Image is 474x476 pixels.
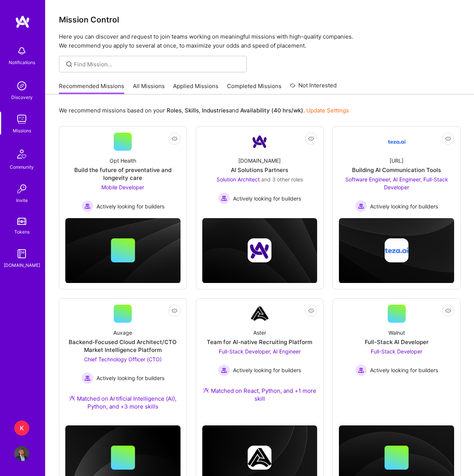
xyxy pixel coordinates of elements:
b: Roles [167,107,182,114]
span: and 3 other roles [261,176,303,183]
img: tokens [17,218,26,225]
i: icon EyeClosed [172,136,178,142]
img: cover [202,218,318,283]
span: Full-Stack Developer [371,348,422,355]
a: Opt HealthBuild the future of preventative and longevity careMobile Developer Actively looking fo... [65,133,181,212]
div: Community [10,163,34,171]
div: Opt Health [110,157,136,165]
a: Company LogoAsterTeam for AI-native Recruiting PlatformFull-Stack Developer, AI Engineer Actively... [202,305,318,412]
a: All Missions [133,82,165,94]
img: logo [15,15,30,28]
div: [DOMAIN_NAME] [4,261,40,269]
img: Company logo [385,238,409,262]
div: [DOMAIN_NAME] [238,157,281,165]
div: Matched on Artificial Intelligence (AI), Python, and +3 more skills [65,395,181,410]
img: User Avatar [14,446,29,461]
img: Actively looking for builders [355,200,367,212]
span: Chief Technology Officer (CTO) [84,356,162,362]
img: Ateam Purple Icon [203,387,209,393]
div: Building AI Communication Tools [352,166,441,174]
b: Skills [185,107,199,114]
span: Actively looking for builders [233,195,301,202]
div: Full-Stack AI Developer [365,338,429,346]
span: Actively looking for builders [233,366,301,374]
div: Team for AI-native Recruiting Platform [207,338,312,346]
span: Full-Stack Developer, AI Engineer [219,348,301,355]
a: AuxageBackend-Focused Cloud Architect/CTO Market Intelligence PlatformChief Technology Officer (C... [65,305,181,419]
a: Not Interested [290,81,337,94]
span: Actively looking for builders [96,202,164,210]
img: discovery [14,78,29,93]
a: Completed Missions [227,82,281,94]
div: Missions [13,127,31,135]
div: Invite [16,196,28,204]
div: [URL] [390,157,403,165]
img: Company logo [248,238,272,262]
span: Mobile Developer [101,184,144,190]
img: Ateam Purple Icon [69,395,75,401]
i: icon EyeClosed [308,136,314,142]
a: Company Logo[DOMAIN_NAME]AI Solutions PartnersSolution Architect and 3 other rolesActively lookin... [202,133,318,205]
a: WalnutFull-Stack AI DeveloperFull-Stack Developer Actively looking for buildersActively looking f... [339,305,454,394]
b: Industries [202,107,229,114]
div: Backend-Focused Cloud Architect/CTO Market Intelligence Platform [65,338,181,354]
div: AI Solutions Partners [231,166,288,174]
span: Actively looking for builders [96,374,164,382]
a: Company Logo[URL]Building AI Communication ToolsSoftware Engineer, AI Engineer, Full-Stack Develo... [339,133,454,212]
div: Aster [253,329,266,337]
div: Tokens [14,228,30,236]
img: cover [339,218,454,283]
h3: Mission Control [59,15,460,24]
input: Find Mission... [74,60,241,68]
img: Community [13,145,31,163]
i: icon SearchGrey [65,60,74,69]
img: Actively looking for builders [218,364,230,376]
div: Discovery [11,93,33,101]
img: Actively looking for builders [218,192,230,204]
img: Invite [14,181,29,196]
div: Notifications [9,58,35,66]
div: Auxage [113,329,132,337]
img: Company Logo [388,133,406,151]
img: Actively looking for builders [81,200,93,212]
div: Build the future of preventative and longevity care [65,166,181,182]
span: Solution Architect [217,176,260,183]
img: Company Logo [251,305,269,323]
img: bell [14,43,29,58]
img: Company logo [248,446,272,470]
a: User Avatar [12,446,31,461]
i: icon EyeClosed [445,136,451,142]
i: icon EyeClosed [172,308,178,314]
i: icon EyeClosed [308,308,314,314]
img: teamwork [14,112,29,127]
img: Actively looking for builders [355,364,367,376]
img: Company Logo [251,133,269,151]
span: Actively looking for builders [370,366,438,374]
p: We recommend missions based on your , , and . [59,106,349,114]
a: K [12,421,31,436]
i: icon EyeClosed [445,308,451,314]
a: Update Settings [306,107,349,114]
p: Here you can discover and request to join teams working on meaningful missions with high-quality ... [59,32,460,50]
div: K [14,421,29,436]
img: Actively looking for builders [81,372,93,384]
span: Software Engineer, AI Engineer, Full-Stack Developer [345,176,448,190]
img: guide book [14,246,29,261]
span: Actively looking for builders [370,202,438,210]
div: Walnut [388,329,405,337]
a: Applied Missions [173,82,218,94]
div: Matched on React, Python, and +1 more skill [202,387,318,403]
a: Recommended Missions [59,82,124,94]
img: cover [65,218,181,283]
b: Availability (40 hrs/wk) [240,107,303,114]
